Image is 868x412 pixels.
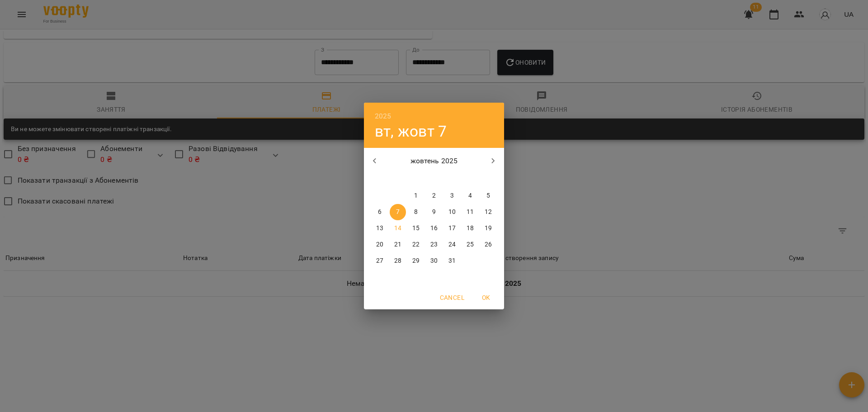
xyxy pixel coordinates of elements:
button: 15 [408,220,424,237]
button: 4 [462,188,478,204]
button: 1 [408,188,424,204]
button: Cancel [436,289,468,306]
span: сб [462,174,478,183]
button: 11 [462,204,478,220]
button: 31 [444,253,460,269]
p: 29 [412,256,420,265]
p: 28 [394,256,401,265]
button: 23 [426,237,442,253]
p: 1 [414,191,418,200]
span: пт [444,174,460,183]
p: 21 [394,240,401,249]
button: 28 [390,253,406,269]
p: 25 [467,240,474,249]
p: 17 [448,224,456,233]
p: 10 [448,208,456,217]
p: 9 [432,208,436,217]
span: чт [426,174,442,183]
button: 30 [426,253,442,269]
p: 8 [414,208,418,217]
button: 7 [390,204,406,220]
button: 10 [444,204,460,220]
p: 3 [450,191,454,200]
p: 24 [448,240,456,249]
button: 12 [480,204,496,220]
button: 5 [480,188,496,204]
button: 29 [408,253,424,269]
p: 15 [412,224,420,233]
span: OK [475,292,497,303]
button: 27 [372,253,388,269]
p: 19 [485,224,492,233]
span: пн [372,174,388,183]
span: Cancel [440,292,464,303]
button: OK [472,289,500,306]
p: 12 [485,208,492,217]
button: 20 [372,237,388,253]
p: 14 [394,224,401,233]
button: 9 [426,204,442,220]
p: 26 [485,240,492,249]
p: 16 [430,224,438,233]
button: 26 [480,237,496,253]
button: 14 [390,220,406,237]
p: 13 [376,224,383,233]
p: 22 [412,240,420,249]
p: 18 [467,224,474,233]
p: жовтень 2025 [386,156,483,166]
span: вт [390,174,406,183]
button: 2 [426,188,442,204]
button: 24 [444,237,460,253]
button: 17 [444,220,460,237]
button: 19 [480,220,496,237]
p: 4 [468,191,472,200]
button: 8 [408,204,424,220]
p: 7 [396,208,400,217]
button: 18 [462,220,478,237]
p: 11 [467,208,474,217]
span: нд [480,174,496,183]
p: 20 [376,240,383,249]
button: 3 [444,188,460,204]
p: 30 [430,256,438,265]
p: 6 [378,208,382,217]
span: ср [408,174,424,183]
p: 2 [432,191,436,200]
p: 31 [448,256,456,265]
p: 23 [430,240,438,249]
p: 27 [376,256,383,265]
p: 5 [486,191,490,200]
button: вт, жовт 7 [375,122,447,141]
button: 25 [462,237,478,253]
button: 21 [390,237,406,253]
button: 16 [426,220,442,237]
button: 2025 [375,110,392,123]
button: 22 [408,237,424,253]
button: 13 [372,220,388,237]
button: 6 [372,204,388,220]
